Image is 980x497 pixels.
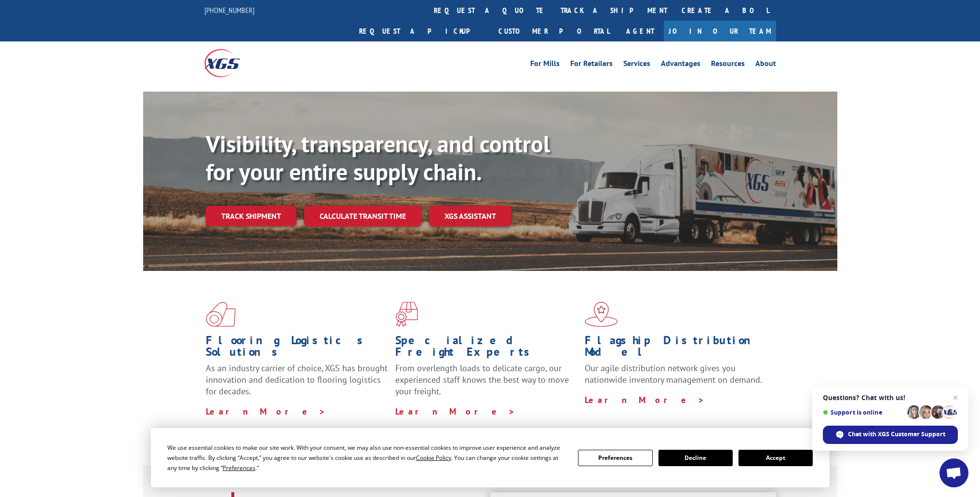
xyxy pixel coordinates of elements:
img: xgs-icon-total-supply-chain-intelligence-red [206,302,236,327]
a: Agent [617,21,664,41]
a: For Retailers [570,60,613,70]
span: Questions? Chat with us! [823,394,958,402]
button: Decline [658,450,733,466]
button: Accept [738,450,813,466]
h1: Flooring Logistics Solutions [206,335,388,363]
img: xgs-icon-flagship-distribution-model-red [585,302,618,327]
a: Learn More > [395,406,515,417]
a: Request a pickup [352,21,491,41]
b: Visibility, transparency, and control for your entire supply chain. [206,129,550,187]
div: We use essential cookies to make our site work. With your consent, we may also use non-essential ... [167,443,566,473]
span: Support is online [823,409,904,416]
a: Calculate transit time [304,206,421,227]
p: From overlength loads to delicate cargo, our experienced staff knows the best way to move your fr... [395,363,577,405]
div: Open chat [940,458,968,487]
a: XGS ASSISTANT [429,206,511,227]
h1: Specialized Freight Experts [395,335,577,363]
h1: Flagship Distribution Model [585,335,767,363]
div: Cookie Consent Prompt [151,428,830,487]
a: Resources [711,60,745,70]
span: As an industry carrier of choice, XGS has brought innovation and dedication to flooring logistics... [206,363,388,397]
a: [PHONE_NUMBER] [204,5,255,15]
span: Our agile distribution network gives you nationwide inventory management on demand. [585,363,762,385]
a: Advantages [661,60,700,70]
button: Preferences [578,450,652,466]
span: Close chat [950,392,961,403]
span: Cookie Policy [416,454,451,462]
span: Preferences [223,464,255,472]
img: xgs-icon-focused-on-flooring-red [395,302,418,327]
a: Services [623,60,650,70]
span: Chat with XGS Customer Support [848,430,945,439]
a: For Mills [530,60,560,70]
div: Chat with XGS Customer Support [823,426,958,444]
a: Customer Portal [491,21,617,41]
a: Learn More > [585,394,705,405]
a: About [755,60,776,70]
a: Join Our Team [664,21,776,41]
a: Track shipment [206,206,296,226]
a: Learn More > [206,406,326,417]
